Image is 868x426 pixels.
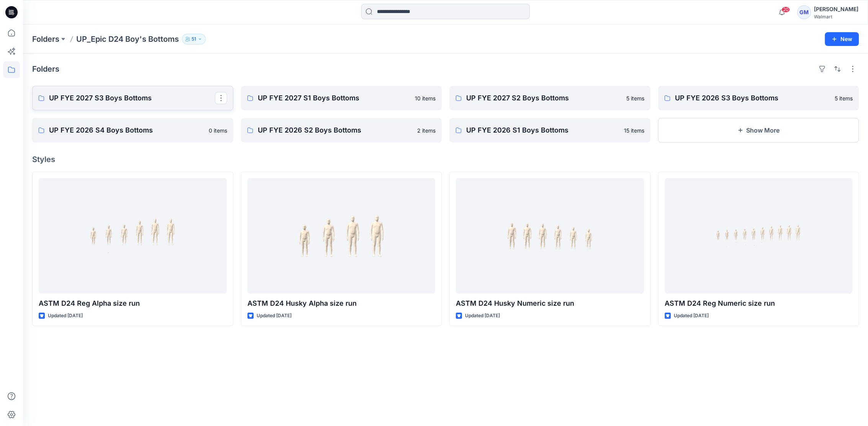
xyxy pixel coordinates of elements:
[814,14,858,20] div: Walmart
[814,5,858,14] div: [PERSON_NAME]
[465,312,500,320] p: Updated [DATE]
[258,125,413,136] p: UP FYE 2026 S2 Boys Bottoms
[417,126,436,134] p: 2 items
[258,93,411,103] p: UP FYE 2027 S1 Boys Bottoms
[192,35,196,43] p: 51
[48,312,83,320] p: Updated [DATE]
[675,93,830,103] p: UP FYE 2026 S3 Boys Bottoms
[674,312,709,320] p: Updated [DATE]
[209,126,227,134] p: 0 items
[182,34,206,44] button: 51
[241,118,442,143] a: UP FYE 2026 S2 Boys Bottoms2 items
[624,126,644,134] p: 15 items
[32,118,233,143] a: UP FYE 2026 S4 Boys Bottoms0 items
[39,178,227,293] a: ASTM D24 Reg Alpha size run
[32,34,59,44] a: Folders
[39,298,227,309] p: ASTM D24 Reg Alpha size run
[32,155,859,164] h4: Styles
[456,178,644,293] a: ASTM D24 Husky Numeric size run
[49,93,215,103] p: UP FYE 2027 S3 Boys Bottoms
[76,34,179,44] p: UP_Epic D24 Boy's Bottoms
[665,178,853,293] a: ASTM D24 Reg Numeric size run
[825,32,859,46] button: New
[456,298,644,309] p: ASTM D24 Husky Numeric size run
[835,94,853,102] p: 5 items
[241,86,442,110] a: UP FYE 2027 S1 Boys Bottoms10 items
[658,86,859,110] a: UP FYE 2026 S3 Boys Bottoms5 items
[247,178,436,293] a: ASTM D24 Husky Alpha size run
[49,125,204,136] p: UP FYE 2026 S4 Boys Bottoms
[247,298,436,309] p: ASTM D24 Husky Alpha size run
[781,7,790,13] span: 20
[797,5,811,19] div: GM
[415,94,436,102] p: 10 items
[257,312,292,320] p: Updated [DATE]
[658,118,859,143] button: Show More
[32,86,233,110] a: UP FYE 2027 S3 Boys Bottoms
[626,94,644,102] p: 5 items
[466,93,622,103] p: UP FYE 2027 S2 Boys Bottoms
[665,298,853,309] p: ASTM D24 Reg Numeric size run
[466,125,619,136] p: UP FYE 2026 S1 Boys Bottoms
[449,118,650,143] a: UP FYE 2026 S1 Boys Bottoms15 items
[449,86,650,110] a: UP FYE 2027 S2 Boys Bottoms5 items
[32,64,59,74] h4: Folders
